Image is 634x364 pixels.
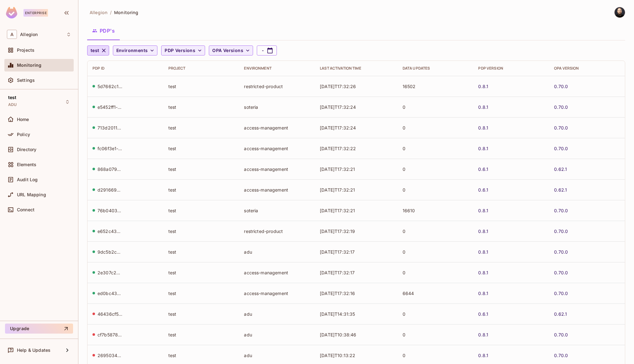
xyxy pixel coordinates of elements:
[98,249,123,255] div: 9dc5b2c2-155a-4a3b-a6a2-5cc1a8904a02
[7,30,17,39] span: A
[90,9,108,15] span: the active workspace
[17,162,36,167] span: Elements
[116,47,148,55] span: Environments
[315,117,398,138] td: [DATE]T17:32:24
[398,97,473,117] td: 0
[239,283,315,303] td: access-management
[17,147,36,152] span: Directory
[17,78,35,83] span: Settings
[98,332,123,338] div: cf7b5878-cae7-4ae9-8bad-252f63afc98c
[403,66,468,71] div: Data Updates
[239,200,315,221] td: soteria
[163,262,239,283] td: test
[87,23,120,39] button: PDP's
[478,228,488,234] a: 0.8.1
[212,47,243,55] span: OPA Versions
[478,66,544,71] div: PDP Version
[8,95,17,100] span: test
[554,145,568,151] a: 0.70.0
[398,303,473,324] td: 0
[554,311,567,317] a: 0.62.1
[98,311,123,317] div: 46436cf5-db07-4751-856a-a799fd606f60
[315,324,398,345] td: [DATE]T10:38:46
[87,45,109,55] button: test
[478,249,488,255] a: 0.8.1
[478,270,488,276] a: 0.8.1
[554,290,568,296] a: 0.70.0
[6,7,17,18] img: SReyMgAAAABJRU5ErkJggg==
[239,262,315,283] td: access-management
[165,47,195,55] span: PDP Versions
[163,283,239,303] td: test
[98,352,123,358] div: 2695034c-a391-408f-94cf-426f4d05098b
[398,200,473,221] td: 16610
[163,159,239,179] td: test
[98,208,123,214] div: 76b04037-83ba-452d-baa1-4210c0e830e1
[554,352,568,358] a: 0.70.0
[17,207,34,212] span: Connect
[98,145,123,151] div: fc06f3e1-9eb0-4a55-b82f-37a43ff53d4c
[315,221,398,241] td: [DATE]T17:32:19
[163,97,239,117] td: test
[478,187,488,193] a: 0.6.1
[163,138,239,159] td: test
[478,332,488,338] a: 0.8.1
[17,63,42,68] span: Monitoring
[398,221,473,241] td: 0
[554,104,568,110] a: 0.70.0
[163,303,239,324] td: test
[24,9,48,17] div: Enterprise
[239,324,315,345] td: adu
[398,283,473,303] td: 6644
[98,166,123,172] div: 868a079d-38c9-4ace-be5a-daca83c2a480
[163,117,239,138] td: test
[478,125,488,131] a: 0.8.1
[554,66,620,71] div: OPA Version
[315,262,398,283] td: [DATE]T17:32:17
[5,324,73,334] button: Upgrade
[398,138,473,159] td: 0
[239,97,315,117] td: soteria
[315,303,398,324] td: [DATE]T14:31:35
[92,66,158,71] div: PDP ID
[478,208,488,214] a: 0.8.1
[239,159,315,179] td: access-management
[315,200,398,221] td: [DATE]T17:32:21
[20,32,38,37] span: Workspace: Allegion
[17,132,30,137] span: Policy
[398,241,473,262] td: 0
[8,102,17,107] span: ADU
[163,179,239,200] td: test
[17,117,29,122] span: Home
[315,179,398,200] td: [DATE]T17:32:21
[478,290,488,296] a: 0.8.1
[244,66,310,71] div: Environment
[315,283,398,303] td: [DATE]T17:32:16
[554,166,567,172] a: 0.62.1
[554,187,567,193] a: 0.62.1
[163,221,239,241] td: test
[554,249,568,255] a: 0.70.0
[315,241,398,262] td: [DATE]T17:32:17
[239,138,315,159] td: access-management
[17,48,34,53] span: Projects
[239,76,315,97] td: restricted-product
[398,76,473,97] td: 16502
[17,348,50,353] span: Help & Updates
[315,76,398,97] td: [DATE]T17:32:26
[98,187,123,193] div: d291669b-634b-4d7d-b052-f622a3cbb765
[239,221,315,241] td: restricted-product
[554,83,568,89] a: 0.70.0
[398,159,473,179] td: 0
[98,83,123,89] div: 5d7662c1-f469-45c9-b8a1-3701c994c404
[554,270,568,276] a: 0.70.0
[315,159,398,179] td: [DATE]T17:32:21
[98,125,123,131] div: 713d2011-403a-4831-8165-87c64fe12987
[163,200,239,221] td: test
[398,117,473,138] td: 0
[91,47,99,55] span: test
[478,145,488,151] a: 0.8.1
[17,192,46,197] span: URL Mapping
[315,138,398,159] td: [DATE]T17:32:22
[554,125,568,131] a: 0.70.0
